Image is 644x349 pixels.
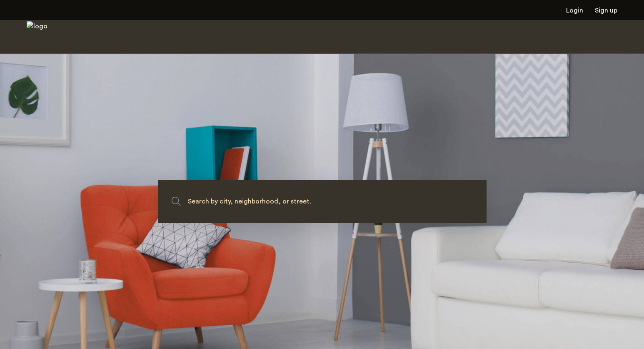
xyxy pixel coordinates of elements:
[27,21,47,53] a: Cazamio Logo
[595,7,617,14] a: Registration
[27,21,47,53] img: logo
[158,180,487,223] input: Apartment Search
[566,7,583,14] a: Login
[188,196,418,207] span: Search by city, neighborhood, or street.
